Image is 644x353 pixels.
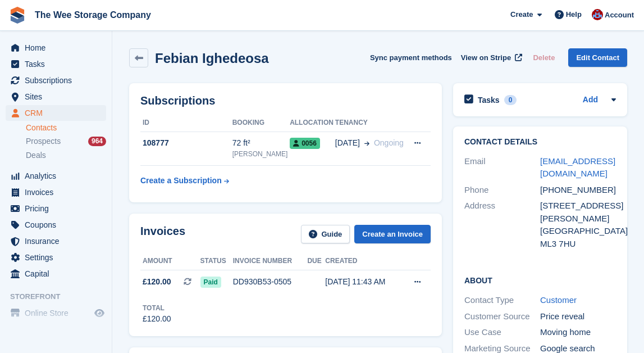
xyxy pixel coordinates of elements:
a: Create a Subscription [140,170,229,191]
button: Sync payment methods [370,48,452,67]
span: Storefront [10,291,112,302]
a: menu [6,105,106,121]
span: Online Store [25,305,92,321]
th: Allocation [290,114,335,132]
img: stora-icon-8386f47178a22dfd0bd8f6a31ec36ba5ce8667c1dd55bd0f319d3a0aa187defe.svg [9,7,26,24]
a: Customer [540,295,577,305]
a: Edit Contact [568,48,627,67]
div: [PERSON_NAME] [232,149,290,159]
span: 0056 [290,138,320,149]
a: Deals [26,150,106,161]
a: [EMAIL_ADDRESS][DOMAIN_NAME] [540,156,615,179]
th: Invoice number [233,252,308,270]
div: [PHONE_NUMBER] [540,184,616,197]
div: Total [143,303,171,313]
span: Pricing [25,201,92,216]
h2: Contact Details [464,138,616,147]
span: CRM [25,105,92,121]
th: Due [307,252,325,270]
div: DD930B53-0505 [233,276,308,288]
th: Amount [140,252,200,270]
div: Customer Source [464,310,540,323]
div: 0 [504,95,517,105]
a: menu [6,266,106,282]
img: Scott Ritchie [592,9,603,20]
a: menu [6,40,106,56]
span: Help [566,9,582,20]
span: Create [510,9,533,20]
a: menu [6,250,106,265]
span: Settings [25,250,92,265]
div: Contact Type [464,294,540,307]
span: Account [605,10,634,21]
a: Preview store [93,306,106,320]
a: Add [583,94,598,107]
span: [DATE] [335,137,360,149]
h2: Invoices [140,225,185,243]
a: menu [6,184,106,200]
div: ML3 7HU [540,238,616,251]
div: Email [464,155,540,180]
span: Ongoing [374,138,404,147]
h2: Tasks [478,95,500,105]
a: menu [6,73,106,88]
a: menu [6,168,106,184]
th: Status [200,252,233,270]
a: menu [6,56,106,72]
span: Tasks [25,56,92,72]
div: [PERSON_NAME] [540,212,616,225]
div: [GEOGRAPHIC_DATA] [540,225,616,238]
div: 72 ft² [232,137,290,149]
div: Address [464,200,540,250]
a: Prospects 964 [26,135,106,147]
span: View on Stripe [461,52,511,64]
div: Price reveal [540,310,616,323]
a: View on Stripe [456,48,524,67]
span: £120.00 [143,276,171,288]
a: menu [6,201,106,216]
div: Use Case [464,326,540,339]
a: Create an Invoice [354,225,431,243]
span: Home [25,40,92,56]
span: Capital [25,266,92,282]
span: Invoices [25,184,92,200]
th: ID [140,114,232,132]
span: Paid [200,277,221,288]
a: menu [6,233,106,249]
span: Coupons [25,217,92,233]
a: Contacts [26,123,106,133]
div: £120.00 [143,313,171,325]
th: Booking [232,114,290,132]
div: 108777 [140,137,232,149]
div: Phone [464,184,540,197]
span: Subscriptions [25,73,92,88]
div: [DATE] 11:43 AM [325,276,401,288]
h2: Febian Ighedeosa [155,51,269,66]
th: Created [325,252,401,270]
span: Deals [26,150,46,161]
h2: About [464,274,616,286]
a: The Wee Storage Company [30,6,156,24]
div: Moving home [540,326,616,339]
div: Create a Subscription [140,175,222,187]
span: Insurance [25,233,92,249]
a: menu [6,89,106,105]
span: Analytics [25,168,92,184]
div: [STREET_ADDRESS] [540,200,616,212]
button: Delete [528,48,559,67]
span: Prospects [26,136,61,147]
th: Tenancy [335,114,407,132]
a: menu [6,217,106,233]
span: Sites [25,89,92,105]
div: 964 [88,137,106,146]
a: menu [6,305,106,321]
h2: Subscriptions [140,94,431,107]
a: Guide [301,225,350,243]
